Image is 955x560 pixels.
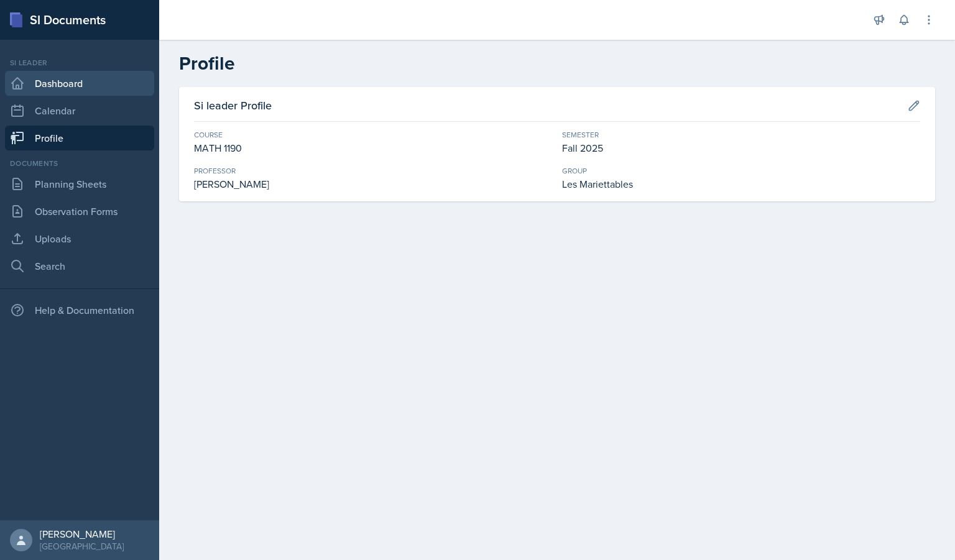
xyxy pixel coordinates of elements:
div: Professor [194,165,552,177]
div: [GEOGRAPHIC_DATA] [40,540,124,553]
a: Uploads [5,226,154,251]
div: Fall 2025 [562,140,920,155]
a: Search [5,254,154,278]
div: [PERSON_NAME] [194,177,552,191]
div: Semester [562,129,920,140]
div: Les Mariettables [562,177,920,191]
a: Observation Forms [5,199,154,224]
div: Documents [5,158,154,169]
a: Dashboard [5,71,154,96]
a: Planning Sheets [5,172,154,196]
h2: Profile [179,52,935,75]
h3: Si leader Profile [194,97,272,114]
div: Group [562,165,920,177]
div: Help & Documentation [5,298,154,323]
div: Si leader [5,57,154,68]
div: Course [194,129,552,140]
a: Calendar [5,98,154,123]
a: Profile [5,126,154,150]
div: MATH 1190 [194,140,552,155]
div: [PERSON_NAME] [40,528,124,540]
